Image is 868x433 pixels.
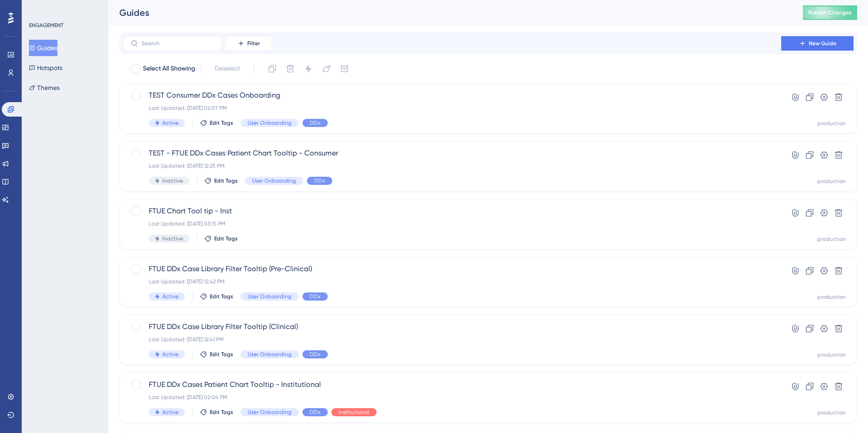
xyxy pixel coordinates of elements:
[809,40,836,47] span: New Guide
[248,293,292,300] span: User Onboarding
[200,351,233,358] button: Edit Tags
[200,293,233,300] button: Edit Tags
[248,409,292,416] span: User Onboarding
[200,119,233,127] button: Edit Tags
[200,409,233,416] button: Edit Tags
[149,394,755,401] div: Last Updated: [DATE] 02:04 PM
[310,293,321,300] span: DDx
[119,6,780,19] div: Guides
[162,351,179,358] span: Active
[817,409,846,416] div: production
[162,119,179,127] span: Active
[142,40,215,47] input: Search
[149,104,755,112] div: Last Updated: [DATE] 02:07 PM
[162,293,179,300] span: Active
[817,293,846,301] div: production
[149,264,755,274] span: FTUE DDx Case Library Filter Tooltip (Pre-Clinical)
[210,293,233,300] span: Edit Tags
[214,177,238,184] span: Edit Tags
[149,379,755,390] span: FTUE DDx Cases Patient Chart Tooltip - Institutional
[149,278,755,285] div: Last Updated: [DATE] 12:42 PM
[817,120,846,127] div: production
[162,409,179,416] span: Active
[214,235,238,242] span: Edit Tags
[210,351,233,358] span: Edit Tags
[149,220,755,227] div: Last Updated: [DATE] 03:15 PM
[252,177,296,184] span: User Onboarding
[149,162,755,169] div: Last Updated: [DATE] 12:25 PM
[143,63,195,74] span: Select All Showing
[310,409,321,416] span: DDx
[215,63,240,74] span: Deselect
[162,235,183,242] span: Inactive
[149,336,755,343] div: Last Updated: [DATE] 12:41 PM
[207,61,248,77] button: Deselect
[817,178,846,185] div: production
[162,177,183,184] span: Inactive
[210,119,233,127] span: Edit Tags
[29,40,57,56] button: Guides
[204,177,238,184] button: Edit Tags
[149,321,755,332] span: FTUE DDx Case Library Filter Tooltip (Clinical)
[29,80,60,96] button: Themes
[248,351,292,358] span: User Onboarding
[314,177,325,184] span: DDx
[29,22,63,29] div: ENGAGEMENT
[247,40,260,47] span: Filter
[817,235,846,243] div: production
[808,9,852,16] span: Publish Changes
[803,5,857,20] button: Publish Changes
[248,119,292,127] span: User Onboarding
[817,351,846,358] div: production
[310,351,321,358] span: DDx
[149,148,755,159] span: TEST - FTUE DDx Cases Patient Chart Tooltip - Consumer
[210,409,233,416] span: Edit Tags
[339,409,369,416] span: Institutional
[29,60,62,76] button: Hotspots
[226,36,271,51] button: Filter
[204,235,238,242] button: Edit Tags
[149,90,755,101] span: TEST Consumer DDx Cases Onboarding
[781,36,854,51] button: New Guide
[149,206,755,216] span: FTUE Chart Tool tip - Inst
[310,119,321,127] span: DDx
